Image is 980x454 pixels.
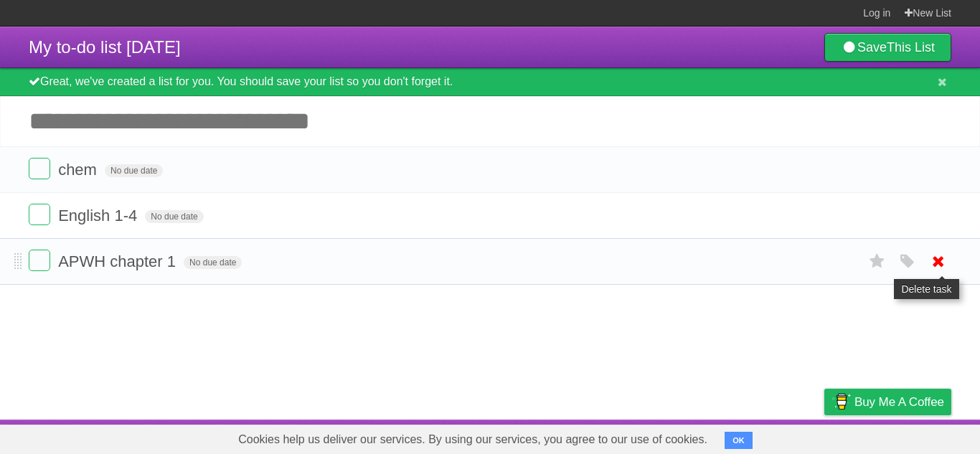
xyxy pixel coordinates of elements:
b: This List [887,40,935,55]
span: APWH chapter 1 [58,252,179,270]
button: OK [725,432,753,449]
a: About [633,423,664,450]
a: Terms [757,423,788,450]
span: English 1-4 [58,207,141,224]
a: Privacy [806,423,843,450]
span: No due date [105,164,163,177]
img: Buy me a coffee [831,389,851,414]
span: chem [58,161,100,179]
a: Developers [681,423,739,450]
span: No due date [145,210,203,223]
span: My to-do list [DATE] [29,37,181,57]
label: Star task [864,250,891,273]
label: Done [29,158,50,179]
label: Done [29,204,50,225]
span: No due date [184,256,242,269]
span: Cookies help us deliver our services. By using our services, you agree to our use of cookies. [224,425,722,454]
span: Buy me a coffee [854,389,944,415]
label: Done [29,250,50,271]
a: SaveThis List [824,33,951,62]
a: Suggest a feature [861,423,951,450]
a: Buy me a coffee [824,389,951,415]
